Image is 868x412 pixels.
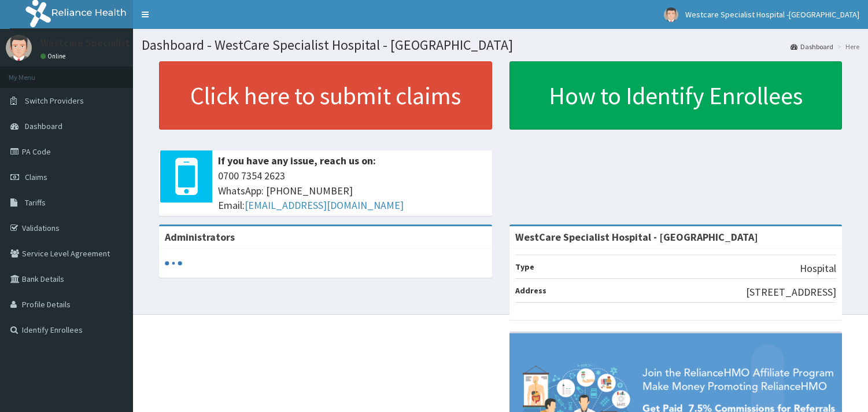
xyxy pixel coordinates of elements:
img: User Image [664,8,678,22]
b: If you have any issue, reach us on: [218,154,376,167]
a: How to Identify Enrollees [509,61,843,130]
span: 0700 7354 2623 WhatsApp: [PHONE_NUMBER] Email: [218,168,486,213]
p: Westcare Specialist Hospital -[GEOGRAPHIC_DATA] [40,38,272,48]
span: Claims [25,172,47,182]
b: Address [515,285,546,296]
li: Here [834,42,859,51]
p: Hospital [800,261,836,276]
img: User Image [6,35,32,61]
p: [STREET_ADDRESS] [746,285,836,300]
strong: WestCare Specialist Hospital - [GEOGRAPHIC_DATA] [515,230,758,244]
span: Dashboard [25,121,62,131]
a: [EMAIL_ADDRESS][DOMAIN_NAME] [245,198,404,212]
h1: Dashboard - WestCare Specialist Hospital - [GEOGRAPHIC_DATA] [142,38,859,53]
span: Switch Providers [25,95,84,106]
span: Tariffs [25,197,46,208]
span: Westcare Specialist Hospital -[GEOGRAPHIC_DATA] [685,9,859,20]
a: Dashboard [791,42,833,51]
svg: audio-loading [165,255,182,272]
a: Click here to submit claims [159,61,492,130]
b: Type [515,262,534,272]
a: Online [40,52,68,60]
b: Administrators [165,230,235,244]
